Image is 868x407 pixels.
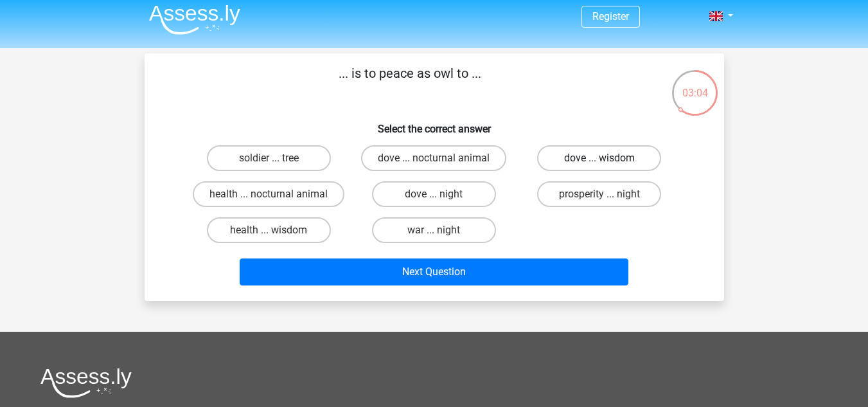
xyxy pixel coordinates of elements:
[40,368,132,398] img: Assessly logo
[165,113,704,135] h6: Select the correct answer
[193,181,344,207] label: health ... nocturnal animal
[671,69,719,101] div: 03:04
[592,10,629,23] a: Register
[372,217,496,243] label: war ... night
[537,181,661,207] label: prosperity ... night
[207,217,331,243] label: health ... wisdom
[361,145,506,171] label: dove ... nocturnal animal
[149,5,240,35] img: Assessly
[165,64,655,102] p: ... is to peace as owl to ...
[372,181,496,207] label: dove ... night
[207,145,331,171] label: soldier ... tree
[537,145,661,171] label: dove ... wisdom
[240,258,628,285] button: Next Question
